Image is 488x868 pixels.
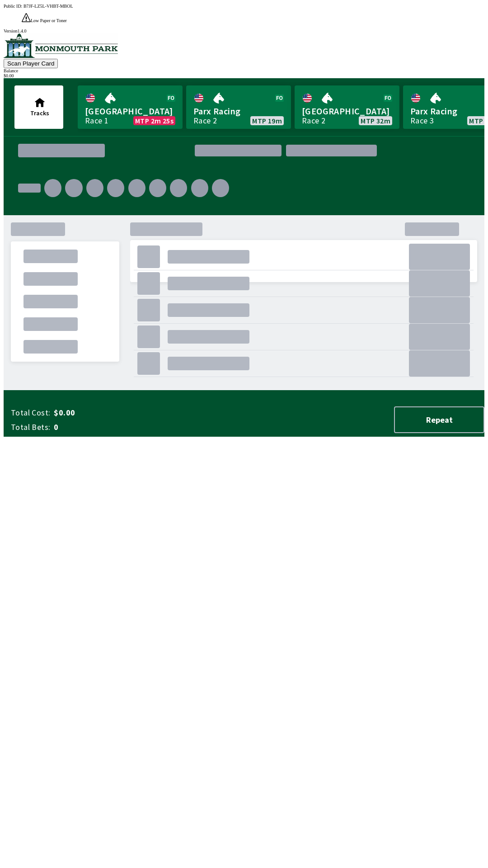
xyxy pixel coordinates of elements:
div: . [137,352,160,375]
span: MTP 32m [361,117,390,124]
div: . [130,291,477,391]
div: . [168,330,249,344]
div: . [23,250,78,263]
div: . [381,147,470,154]
div: $ 0.00 [4,73,484,78]
img: venue logo [4,33,118,58]
button: Scan Player Card [4,59,58,68]
div: . [149,179,166,197]
span: Parx Racing [193,105,284,117]
span: MTP 2m 25s [135,117,174,124]
div: . [168,250,249,264]
span: Total Cost: [11,407,50,418]
span: Low Paper or Toner [31,18,67,23]
div: . [409,324,470,350]
div: Public ID: [4,4,484,9]
div: . [23,340,78,354]
div: Race 2 [302,117,325,124]
div: . [137,272,160,295]
div: Balance [4,68,484,73]
div: . [233,175,470,221]
div: . [86,179,103,197]
span: Repeat [402,415,476,425]
span: $0.00 [54,407,196,418]
span: B7JF-LZ5L-VHBT-MBOL [23,4,73,9]
div: . [44,179,61,197]
div: . [212,179,229,197]
div: . [11,222,65,236]
div: . [137,299,160,321]
a: Parx RacingRace 2MTP 19m [186,85,291,129]
div: . [409,244,470,270]
span: [GEOGRAPHIC_DATA] [302,105,392,117]
div: . [107,179,124,197]
div: . [168,303,249,317]
span: MTP 19m [252,117,282,124]
div: . [23,317,78,331]
div: Version 1.4.0 [4,28,484,33]
div: . [128,179,145,197]
div: . [18,184,41,193]
div: Race 2 [193,117,217,124]
span: Total Bets: [11,422,50,433]
div: . [23,295,78,308]
span: [GEOGRAPHIC_DATA] [85,105,175,117]
div: Race 3 [410,117,434,124]
span: Tracks [30,109,49,117]
div: . [23,272,78,286]
a: [GEOGRAPHIC_DATA]Race 1MTP 2m 25s [78,85,183,129]
span: 0 [54,422,196,433]
div: . [409,270,470,297]
div: . [409,297,470,323]
div: . [65,179,82,197]
div: . [137,325,160,348]
div: . [191,179,208,197]
div: . [137,245,160,268]
div: . [170,179,187,197]
a: [GEOGRAPHIC_DATA]Race 2MTP 32m [295,85,399,129]
div: . [409,350,470,377]
button: Repeat [394,406,484,433]
div: . [168,357,249,370]
div: Race 1 [85,117,108,124]
button: Tracks [14,85,63,129]
div: . [168,277,249,290]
